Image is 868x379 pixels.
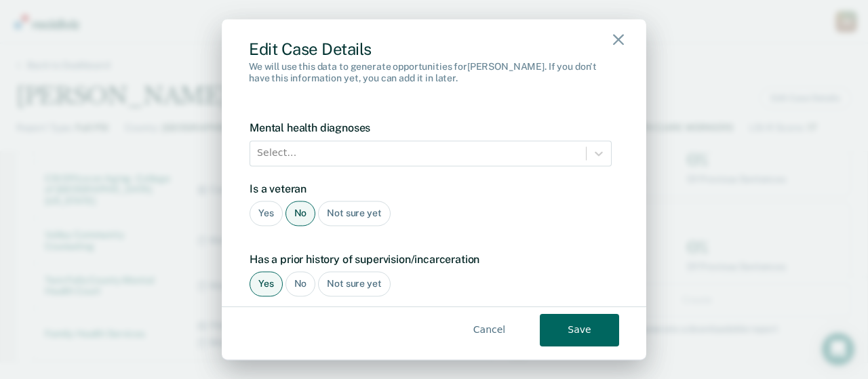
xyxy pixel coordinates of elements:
[249,62,619,85] div: We will use this data to generate opportunities for [PERSON_NAME] . If you don't have this inform...
[540,314,619,346] button: Save
[285,271,316,296] div: No
[318,271,390,296] div: Not sure yet
[250,271,283,296] div: Yes
[250,182,612,195] label: Is a veteran
[249,39,619,59] div: Edit Case Details
[250,122,612,135] label: Mental health diagnoses
[250,253,612,266] label: Has a prior history of supervision/incarceration
[250,201,283,226] div: Yes
[450,314,529,346] button: Cancel
[285,201,316,226] div: No
[318,201,390,226] div: Not sure yet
